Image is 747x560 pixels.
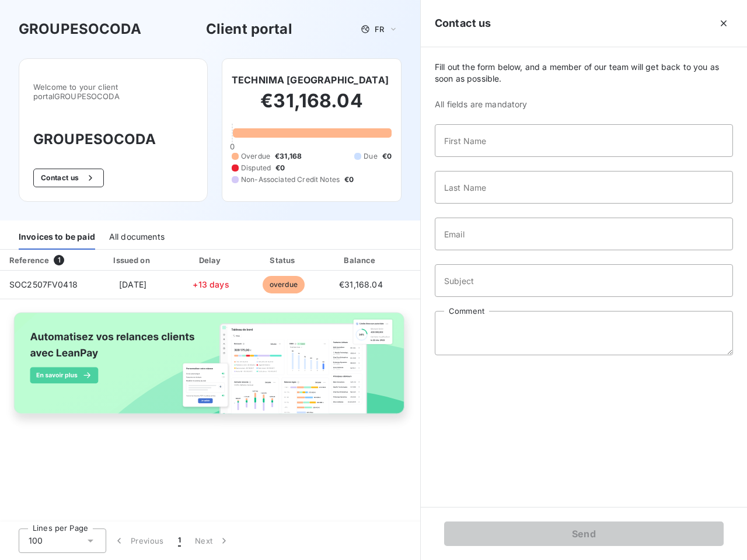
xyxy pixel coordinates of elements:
span: Non-Associated Credit Notes [241,174,340,185]
span: 1 [54,255,64,265]
input: placeholder [435,264,733,297]
h3: GROUPESOCODA [19,19,141,40]
h3: GROUPESOCODA [33,129,193,150]
span: €31,168.04 [339,279,383,289]
span: FR [375,24,384,34]
span: Fill out the form below, and a member of our team will get back to you as soon as possible. [435,61,733,85]
button: 1 [171,528,188,553]
div: Reference [9,256,49,265]
span: Disputed [241,163,271,173]
div: All documents [109,225,165,250]
button: Next [188,528,237,553]
input: placeholder [435,171,733,204]
span: +13 days [193,279,229,289]
span: All fields are mandatory [435,99,733,110]
span: €0 [344,174,354,185]
span: 0 [230,142,235,151]
div: Issued on [92,254,173,266]
img: banner [5,306,416,431]
div: Balance [323,254,399,266]
h2: €31,168.04 [232,89,392,124]
button: Previous [106,528,171,553]
span: €31,168 [275,151,302,162]
span: Welcome to your client portal GROUPESOCODA [33,82,193,101]
span: SOC2507FV0418 [9,279,78,289]
span: 1 [178,535,181,547]
button: Send [444,521,724,546]
input: placeholder [435,218,733,250]
span: Overdue [241,151,270,162]
span: overdue [263,276,305,293]
h6: TECHNIMA [GEOGRAPHIC_DATA] [232,73,389,87]
span: €0 [275,163,285,173]
div: PDF [403,254,462,266]
span: [DATE] [119,279,146,289]
div: Status [249,254,318,266]
button: Contact us [33,169,104,187]
span: 100 [29,535,43,547]
h3: Client portal [206,19,292,40]
h5: Contact us [435,15,491,32]
div: Delay [178,254,245,266]
span: Due [364,151,377,162]
div: Invoices to be paid [19,225,95,250]
input: placeholder [435,124,733,157]
span: €0 [382,151,392,162]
